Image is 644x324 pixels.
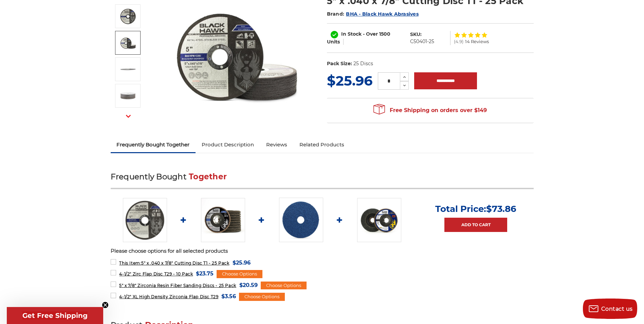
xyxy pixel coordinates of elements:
[353,60,373,67] dd: 25 Discs
[465,39,489,44] span: 14 Reviews
[189,172,227,181] span: Together
[261,282,307,290] div: Choose Options
[327,39,340,45] span: Units
[119,260,141,266] strong: This Item:
[410,31,422,38] dt: SKU:
[119,283,236,288] span: 5" x 7/8" Zirconia Resin Fiber Sanding Discs - 25 Pack
[293,137,350,152] a: Related Products
[435,203,516,214] p: Total Price:
[239,281,258,290] span: $20.59
[221,292,236,301] span: $3.56
[363,31,378,37] span: - Over
[102,302,109,308] button: Close teaser
[111,172,186,181] span: Frequently Bought
[111,247,534,255] p: Please choose options for all selected products
[119,294,218,299] span: 4-1/2" XL High Density Zirconia Flap Disc T29
[217,270,262,278] div: Choose Options
[373,104,487,117] span: Free Shipping on orders over $149
[111,137,196,152] a: Frequently Bought Together
[379,31,390,37] span: 1500
[444,218,507,232] a: Add to Cart
[119,271,193,276] span: 4-1/2" Zirc Flap Disc T29 - 10 Pack
[260,137,293,152] a: Reviews
[341,31,362,37] span: In Stock
[123,198,167,242] img: Close-up of Black Hawk 5-inch thin cut-off disc for precision metalwork
[327,11,345,17] span: Brand:
[119,87,136,104] img: Stack of Black Hawk Abrasives 5-inch metal cutting discs for angle grinders, 25 pack
[196,269,214,278] span: $23.75
[486,203,516,214] span: $73.86
[119,34,136,51] img: Black Hawk Abrasives 25 pack of 5" thin cut off wheels
[196,137,260,152] a: Product Description
[239,293,285,301] div: Choose Options
[327,72,372,89] span: $25.96
[346,11,419,17] a: BHA - Black Hawk Abrasives
[454,39,463,44] span: (4.9)
[233,258,251,267] span: $25.96
[119,260,229,266] span: 5" x .040 x 7/8" Cutting Disc T1 - 25 Pack
[327,60,352,67] dt: Pack Size:
[7,307,103,324] div: Get Free ShippingClose teaser
[119,61,136,78] img: 5 inch diameter ultra thin cutting wheel for minimal kerf
[22,311,88,320] span: Get Free Shipping
[120,109,136,124] button: Next
[583,299,637,319] button: Contact us
[410,38,434,45] dd: C50401-25
[119,8,136,25] img: Close-up of Black Hawk 5-inch thin cut-off disc for precision metalwork
[601,306,633,312] span: Contact us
